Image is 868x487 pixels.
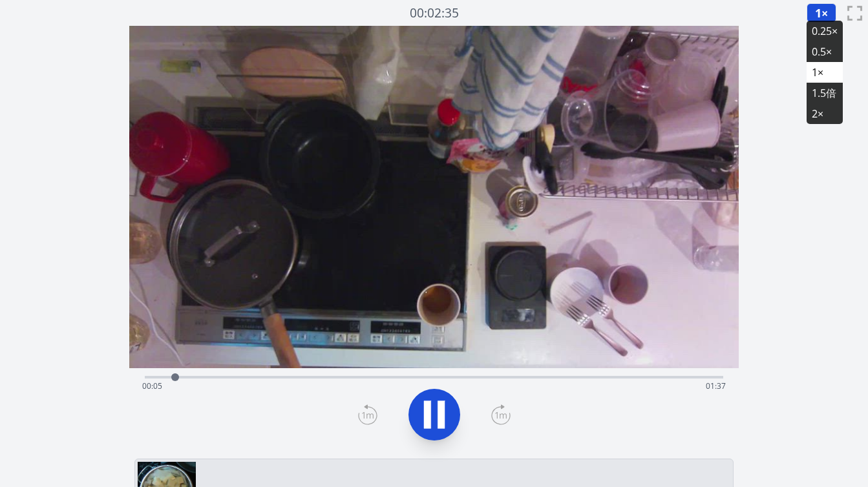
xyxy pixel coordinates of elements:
button: 1× [807,3,836,23]
span: 01:37 [706,380,726,391]
a: 00:02:35 [410,4,459,23]
font: 1× [812,65,823,79]
font: 2× [812,107,823,121]
font: 1.5倍 [812,86,836,100]
font: 0.5× [812,45,832,59]
font: 0.25× [812,24,838,38]
font: × [821,5,828,21]
font: 1 [815,5,821,21]
span: 00:05 [142,380,162,391]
